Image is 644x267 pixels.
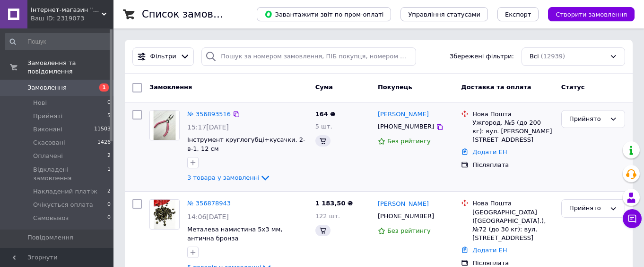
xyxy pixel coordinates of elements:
[378,212,434,220] span: [PHONE_NUMBER]
[107,152,111,160] span: 2
[33,138,65,147] span: Скасовані
[33,187,97,196] span: Накладений платіж
[187,174,271,181] a: 3 товара у замовленні
[315,110,336,118] span: 164 ₴
[450,52,514,61] span: Збережені фільтри:
[541,53,566,60] span: (12939)
[97,138,111,147] span: 1426
[187,200,231,207] a: № 356878943
[472,199,554,208] div: Нова Пошта
[33,201,93,209] span: Очікується оплата
[201,47,416,66] input: Пошук за номером замовлення, ПІБ покупця, номером телефону, Email, номером накладної
[99,83,109,92] span: 1
[472,161,554,169] div: Післяплата
[187,174,260,181] span: 3 товара у замовленні
[505,11,531,18] span: Експорт
[154,200,176,229] img: Фото товару
[472,148,507,156] a: Додати ЕН
[27,233,73,242] span: Повідомлення
[497,7,539,21] button: Експорт
[142,9,238,20] h1: Список замовлень
[315,212,340,220] span: 122 шт.
[107,112,111,120] span: 5
[150,52,176,61] span: Фільтри
[461,83,531,91] span: Доставка та оплата
[530,52,539,61] span: Всі
[548,7,635,21] button: Створити замовлення
[94,125,111,134] span: 11503
[315,200,353,207] span: 1 183,50 ₴
[31,6,102,14] span: Інтернет-магазин "Творча комора"
[33,214,69,222] span: Самовывоз
[149,83,192,91] span: Замовлення
[5,33,112,50] input: Пошук
[378,110,429,119] a: [PERSON_NAME]
[107,99,111,107] span: 0
[472,247,507,254] a: Додати ЕН
[27,59,113,76] span: Замовлення та повідомлення
[561,83,585,91] span: Статус
[33,152,63,160] span: Оплачені
[378,200,429,209] a: [PERSON_NAME]
[187,226,282,242] a: Металева намистина 5х3 мм, антична бронза
[150,110,179,140] img: Фото товару
[387,138,431,145] span: Без рейтингу
[33,112,62,120] span: Прийняті
[472,110,554,119] div: Нова Пошта
[569,114,606,124] div: Прийнято
[472,119,554,145] div: Ужгород, №5 (до 200 кг): вул. [PERSON_NAME][STREET_ADDRESS]
[378,123,434,130] span: [PHONE_NUMBER]
[107,166,111,183] span: 1
[264,10,383,18] span: Завантажити звіт по пром-оплаті
[31,14,113,23] div: Ваш ID: 2319073
[378,83,412,91] span: Покупець
[315,83,333,91] span: Cума
[187,213,229,221] span: 14:06[DATE]
[149,199,180,230] a: Фото товару
[623,209,642,228] button: Чат з покупцем
[472,208,554,243] div: [GEOGRAPHIC_DATA] ([GEOGRAPHIC_DATA].), №72 (до 30 кг): вул. [STREET_ADDRESS]
[149,110,180,140] a: Фото товару
[107,187,111,196] span: 2
[187,110,231,118] a: № 356893516
[556,11,627,18] span: Створити замовлення
[107,214,111,222] span: 0
[27,83,67,92] span: Замовлення
[315,123,332,130] span: 5 шт.
[107,201,111,209] span: 0
[408,11,480,18] span: Управління статусами
[257,7,391,21] button: Завантажити звіт по пром-оплаті
[539,10,635,18] a: Створити замовлення
[187,123,229,131] span: 15:17[DATE]
[400,7,488,21] button: Управління статусами
[187,136,305,152] a: Інструмент круглогубці+кусачки, 2-в-1, 12 см
[33,125,62,134] span: Виконані
[569,203,606,213] div: Прийнято
[387,227,431,234] span: Без рейтингу
[33,99,47,107] span: Нові
[33,166,107,183] span: Відкладені замовлення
